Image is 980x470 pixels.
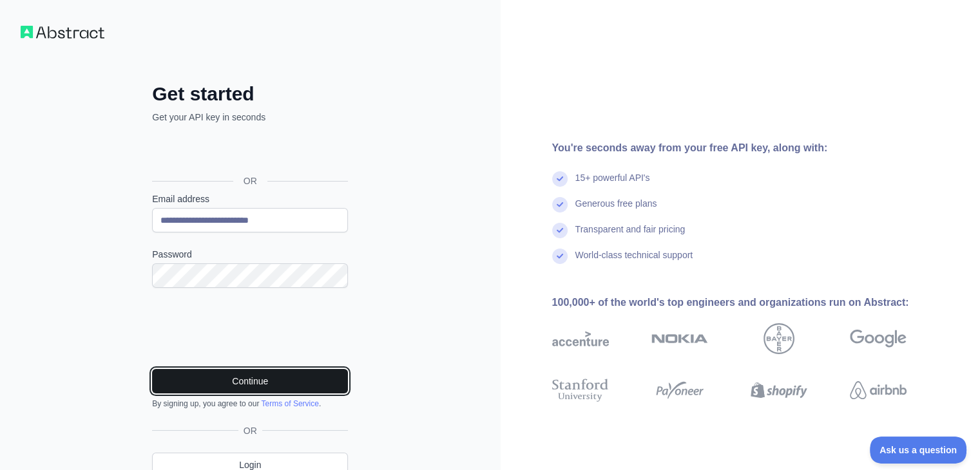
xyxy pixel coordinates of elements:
span: OR [238,424,262,437]
button: Continue [152,369,348,393]
div: By signing up, you agree to our . [152,399,348,409]
img: accenture [552,323,609,354]
div: 100,000+ of the world's top engineers and organizations run on Abstract: [552,295,948,310]
img: google [850,323,907,354]
a: Terms of Service [261,399,318,408]
img: check mark [552,249,568,264]
img: stanford university [552,376,609,404]
img: shopify [751,376,807,404]
div: Transparent and fair pricing [575,223,686,249]
div: You're seconds away from your free API key, along with: [552,140,948,156]
img: check mark [552,171,568,187]
label: Email address [152,193,348,205]
div: World-class technical support [575,249,693,274]
img: check mark [552,223,568,238]
iframe: reCAPTCHA [152,303,348,353]
img: nokia [651,323,708,354]
h2: Get started [152,82,348,106]
span: OR [233,174,267,187]
img: airbnb [850,376,907,404]
img: Workflow [21,26,104,39]
img: check mark [552,197,568,212]
iframe: Toggle Customer Support [870,437,967,464]
img: payoneer [651,376,708,404]
div: Generous free plans [575,197,657,223]
div: 15+ powerful API's [575,171,650,197]
label: Password [152,248,348,261]
p: Get your API key in seconds [152,111,348,124]
iframe: Sign in with Google Button [146,138,352,166]
img: bayer [764,323,794,354]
